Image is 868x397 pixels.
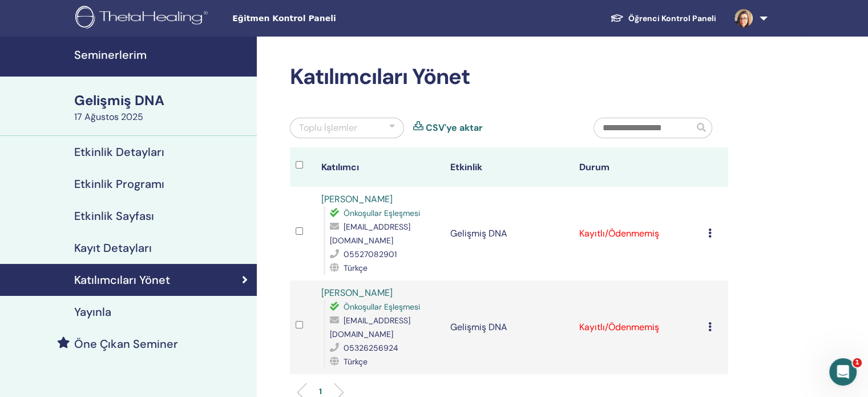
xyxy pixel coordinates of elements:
font: Önkoşullar Eşleşmesi [344,208,420,218]
font: Öne Çıkan Seminer [74,336,178,351]
font: Türkçe [344,263,368,273]
font: Etkinlik Programı [74,177,164,191]
font: 05527082901 [344,249,397,259]
img: logo.png [75,6,212,31]
a: Gelişmiş DNA17 Ağustos 2025 [67,91,257,124]
font: [EMAIL_ADDRESS][DOMAIN_NAME] [330,222,410,246]
a: [PERSON_NAME] [321,287,393,299]
font: Eğitmen Kontrol Paneli [232,14,336,23]
font: Gelişmiş DNA [74,91,164,109]
font: Katılımcıları Yönet [290,62,470,91]
font: Gelişmiş DNA [450,227,507,239]
font: [EMAIL_ADDRESS][DOMAIN_NAME] [330,315,410,339]
font: Katılımcı [321,161,359,173]
font: 1 [319,386,322,396]
font: Gelişmiş DNA [450,321,507,333]
font: Yayınla [74,304,111,319]
font: 17 Ağustos 2025 [74,111,143,123]
a: Öğrenci Kontrol Paneli [601,7,725,29]
font: Etkinlik Sayfası [74,208,154,223]
iframe: Intercom canlı sohbet [829,358,857,386]
font: 1 [855,359,859,366]
font: 05326256924 [344,343,398,353]
img: default.jpg [734,9,753,27]
a: CSV'ye aktar [426,121,483,135]
font: Türkçe [344,356,368,367]
font: Toplu İşlemler [299,122,357,134]
font: Seminerlerim [74,47,147,62]
font: Önkoşullar Eşleşmesi [344,302,420,312]
font: Katılımcıları Yönet [74,272,170,287]
font: CSV'ye aktar [426,122,483,134]
font: Öğrenci Kontrol Paneli [628,13,716,23]
font: Etkinlik [450,161,482,173]
font: Durum [579,161,609,173]
a: [PERSON_NAME] [321,193,393,205]
font: Etkinlik Detayları [74,145,164,159]
img: graduation-cap-white.svg [610,13,624,23]
font: Kayıt Detayları [74,240,152,255]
